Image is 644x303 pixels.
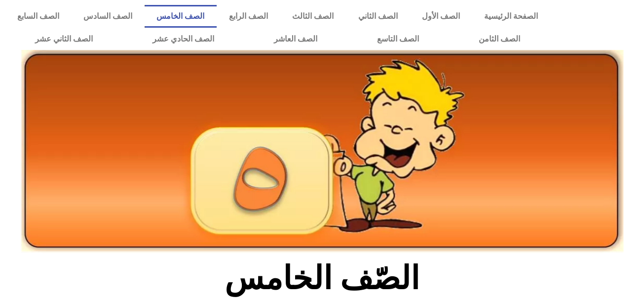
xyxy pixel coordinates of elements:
[346,5,410,28] a: الصف الثاني
[449,28,550,50] a: الصف الثامن
[71,5,144,28] a: الصف السادس
[122,28,244,50] a: الصف الحادي عشر
[280,5,346,28] a: الصف الثالث
[5,5,71,28] a: الصف السابع
[347,28,449,50] a: الصف التاسع
[472,5,550,28] a: الصفحة الرئيسية
[244,28,347,50] a: الصف العاشر
[159,259,485,298] h2: الصّف الخامس
[145,5,217,28] a: الصف الخامس
[217,5,280,28] a: الصف الرابع
[410,5,472,28] a: الصف الأول
[5,28,122,50] a: الصف الثاني عشر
